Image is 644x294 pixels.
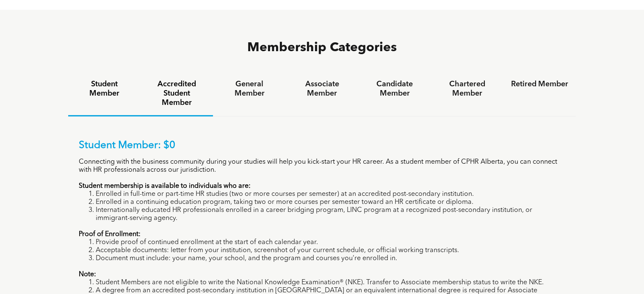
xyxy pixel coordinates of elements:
li: Enrolled in a continuing education program, taking two or more courses per semester toward an HR ... [96,198,566,206]
h4: Candidate Member [366,80,423,98]
p: Connecting with the business community during your studies will help you kick-start your HR caree... [79,158,566,174]
h4: Chartered Member [439,80,496,98]
h4: Associate Member [293,80,351,98]
p: Student Member: $0 [79,140,566,152]
h4: Accredited Student Member [148,80,205,107]
li: Internationally educated HR professionals enrolled in a career bridging program, LINC program at ... [96,206,566,223]
strong: Note: [79,271,96,278]
li: Document must include: your name, your school, and the program and courses you’re enrolled in. [96,255,566,263]
h4: General Member [221,80,278,98]
h4: Retired Member [511,80,568,89]
li: Enrolled in full-time or part-time HR studies (two or more courses per semester) at an accredited... [96,190,566,198]
li: Provide proof of continued enrollment at the start of each calendar year. [96,239,566,247]
strong: Proof of Enrollment: [79,231,141,238]
h4: Student Member [76,80,133,98]
strong: Student membership is available to individuals who are: [79,183,251,190]
li: Student Members are not eligible to write the National Knowledge Examination® (NKE). Transfer to ... [96,279,566,287]
li: Acceptable documents: letter from your institution, screenshot of your current schedule, or offic... [96,247,566,255]
span: Membership Categories [247,41,397,54]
